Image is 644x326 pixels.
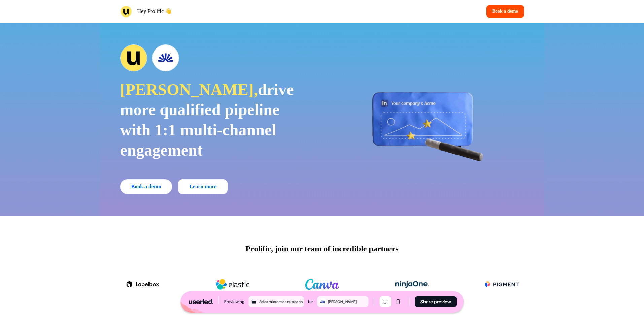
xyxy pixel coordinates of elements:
[486,5,524,18] button: Book a demo
[259,299,303,305] div: Sales microsties outreach
[178,179,228,194] a: Learn more
[246,242,399,255] p: Prolific, join our team of incredible partners
[120,179,172,194] button: Book a demo
[392,296,404,307] button: Mobile mode
[224,298,244,305] div: Previewing
[328,299,367,305] div: [PERSON_NAME]
[415,296,457,307] button: Share preview
[120,80,258,98] span: [PERSON_NAME],
[379,296,391,307] button: Desktop mode
[308,298,313,305] div: for
[137,7,172,15] p: Hey Prolific 👋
